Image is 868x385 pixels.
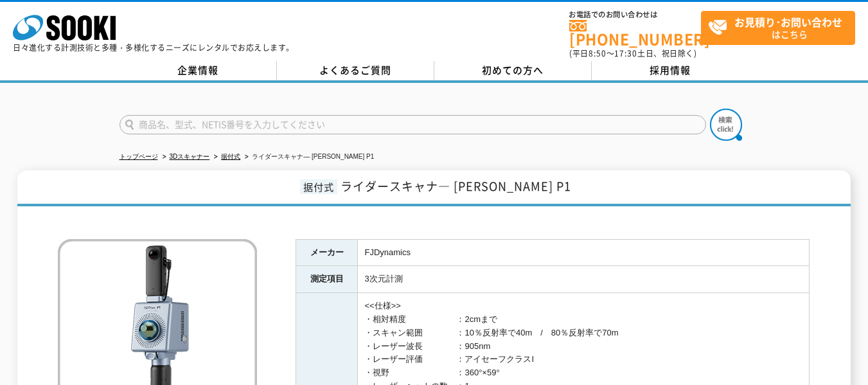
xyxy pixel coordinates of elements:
[710,109,742,141] img: btn_search.png
[120,115,706,134] input: 商品名、型式、NETIS番号を入力してください
[358,266,810,293] td: 3次元計測
[358,239,810,266] td: FJDynamics
[701,11,855,45] a: お見積り･お問い合わせはこちら
[482,63,544,77] span: 初めての方へ
[296,266,358,293] th: 測定項目
[569,48,696,59] span: (平日 ～ 土日、祝日除く)
[277,61,434,80] a: よくあるご質問
[170,153,210,160] a: 3Dスキャナー
[120,153,158,160] a: トップページ
[120,61,277,80] a: 企業情報
[13,44,294,51] p: 日々進化する計測技術と多種・多様化するニーズにレンタルでお応えします。
[300,179,337,194] span: 据付式
[221,153,240,160] a: 据付式
[242,150,374,164] li: ライダースキャナ― [PERSON_NAME] P1
[592,61,749,80] a: 採用情報
[341,177,571,195] span: ライダースキャナ― [PERSON_NAME] P1
[296,239,358,266] th: メーカー
[589,48,607,59] span: 8:50
[614,48,637,59] span: 17:30
[734,14,842,30] strong: お見積り･お問い合わせ
[708,12,855,44] span: はこちら
[434,61,592,80] a: 初めての方へ
[569,20,701,46] a: [PHONE_NUMBER]
[569,11,701,19] span: お電話でのお問い合わせは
